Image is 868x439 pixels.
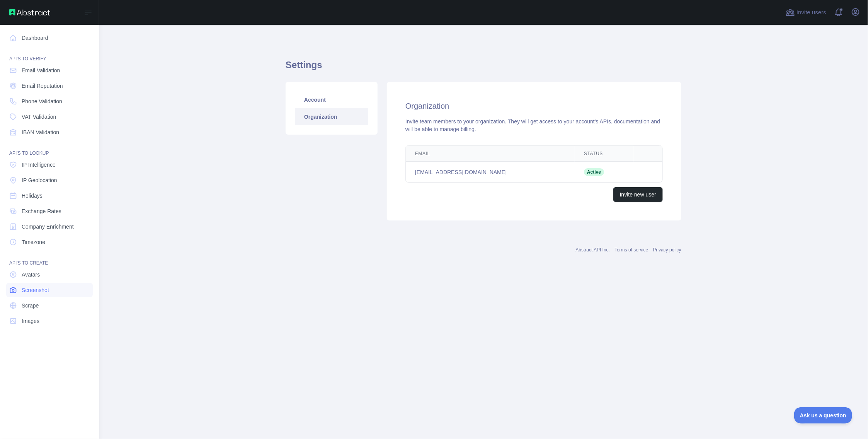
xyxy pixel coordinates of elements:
img: Abstract API [9,9,50,15]
div: API'S TO CREATE [6,251,93,266]
th: Status [575,146,634,162]
span: Holidays [22,192,43,200]
a: Email Reputation [6,79,93,93]
h2: Organization [405,101,663,111]
div: Invite team members to your organization. They will get access to your account's APIs, documentat... [405,118,663,133]
button: Invite new user [613,187,663,202]
a: VAT Validation [6,110,93,124]
span: Company Enrichment [22,223,74,231]
div: API'S TO VERIFY [6,46,93,62]
span: IBAN Validation [22,128,59,136]
span: Screenshot [22,286,49,294]
iframe: Toggle Customer Support [794,407,853,424]
span: IP Intelligence [22,161,56,169]
a: Dashboard [6,31,93,45]
a: Images [6,314,93,328]
span: Invite users [797,8,826,17]
button: Invite users [784,6,828,19]
a: Privacy policy [653,247,681,253]
a: Company Enrichment [6,220,93,234]
a: Holidays [6,189,93,203]
div: API'S TO LOOKUP [6,141,93,156]
a: Scrape [6,299,93,313]
span: Email Validation [22,67,60,74]
span: Images [22,317,39,325]
a: IBAN Validation [6,125,93,139]
span: Phone Validation [22,97,62,105]
span: Exchange Rates [22,207,61,215]
span: Email Reputation [22,82,63,90]
span: IP Geolocation [22,176,57,184]
a: Abstract API Inc. [576,247,610,253]
a: Email Validation [6,63,93,77]
a: IP Geolocation [6,173,93,187]
a: Avatars [6,268,93,282]
h1: Settings [286,59,681,77]
span: Scrape [22,302,39,309]
a: Exchange Rates [6,204,93,218]
a: IP Intelligence [6,158,93,172]
span: Timezone [22,238,45,246]
a: Screenshot [6,283,93,297]
a: Account [295,91,368,108]
a: Terms of service [614,247,648,253]
span: Avatars [22,271,40,278]
a: Organization [295,108,368,125]
a: Phone Validation [6,94,93,108]
td: [EMAIL_ADDRESS][DOMAIN_NAME] [406,162,575,183]
th: Email [406,146,575,162]
span: Active [584,168,604,176]
a: Timezone [6,235,93,249]
span: VAT Validation [22,113,56,121]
